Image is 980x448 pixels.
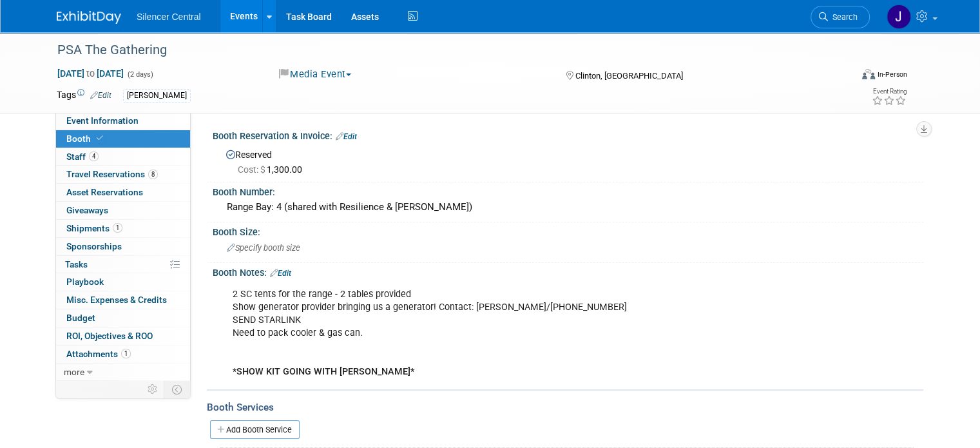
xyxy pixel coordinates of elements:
div: Booth Notes: [213,263,923,280]
button: Media Event [274,68,356,81]
a: Staff4 [56,148,190,166]
a: Search [811,6,870,28]
a: Travel Reservations8 [56,166,190,183]
a: Budget [56,309,190,327]
div: Event Format [782,67,907,86]
a: Edit [270,269,291,278]
span: Sponsorships [66,241,122,251]
div: Booth Services [207,400,923,414]
a: Misc. Expenses & Credits [56,291,190,309]
a: Booth [56,130,190,148]
span: Staff [66,151,99,162]
a: Asset Reservations [56,184,190,201]
span: Tasks [65,259,88,269]
span: ROI, Objectives & ROO [66,331,153,341]
span: 8 [148,170,158,179]
a: Shipments1 [56,220,190,237]
div: PSA The Gathering [53,39,835,62]
span: Misc. Expenses & Credits [66,295,167,305]
div: Booth Number: [213,182,923,199]
div: Reserved [222,145,914,176]
img: Format-Inperson.png [862,69,875,79]
a: Edit [90,91,111,100]
span: 4 [89,151,99,161]
a: Sponsorships [56,238,190,255]
span: Silencer Central [137,12,201,22]
td: Personalize Event Tab Strip [142,381,164,398]
span: (2 days) [126,70,153,79]
span: Attachments [66,349,131,359]
div: Booth Reservation & Invoice: [213,126,923,143]
span: more [64,367,84,377]
span: 1,300.00 [238,164,307,175]
span: Specify booth size [227,243,300,253]
span: to [84,68,97,79]
a: Edit [336,132,357,141]
img: Jessica Crawford [887,5,911,29]
a: Attachments1 [56,346,190,363]
span: Budget [66,313,95,323]
span: 1 [121,349,131,358]
a: Playbook [56,273,190,291]
span: [DATE] [DATE] [57,68,124,79]
td: Toggle Event Tabs [164,381,191,398]
span: Booth [66,133,106,144]
a: Add Booth Service [210,420,300,439]
a: Giveaways [56,202,190,219]
div: Booth Size: [213,222,923,239]
span: Travel Reservations [66,169,158,179]
div: Range Bay: 4 (shared with Resilience & [PERSON_NAME]) [222,197,914,217]
a: Event Information [56,112,190,130]
span: Asset Reservations [66,187,143,197]
span: Cost: $ [238,164,267,175]
span: 1 [113,223,122,233]
img: ExhibitDay [57,11,121,24]
span: Clinton, [GEOGRAPHIC_DATA] [575,71,683,81]
span: Giveaways [66,205,108,215]
a: Tasks [56,256,190,273]
span: Shipments [66,223,122,233]
div: 2 SC tents for the range - 2 tables provided Show generator provider bringing us a generator! Con... [224,282,785,385]
a: ROI, Objectives & ROO [56,327,190,345]
span: Playbook [66,277,104,287]
div: [PERSON_NAME] [123,89,191,102]
i: Booth reservation complete [97,135,103,142]
div: Event Rating [872,88,907,95]
td: Tags [57,88,111,103]
span: Search [828,12,858,22]
span: Event Information [66,115,139,126]
b: SHOW KIT GOING WITH [PERSON_NAME]* [236,366,414,377]
div: In-Person [877,70,907,79]
a: more [56,364,190,381]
